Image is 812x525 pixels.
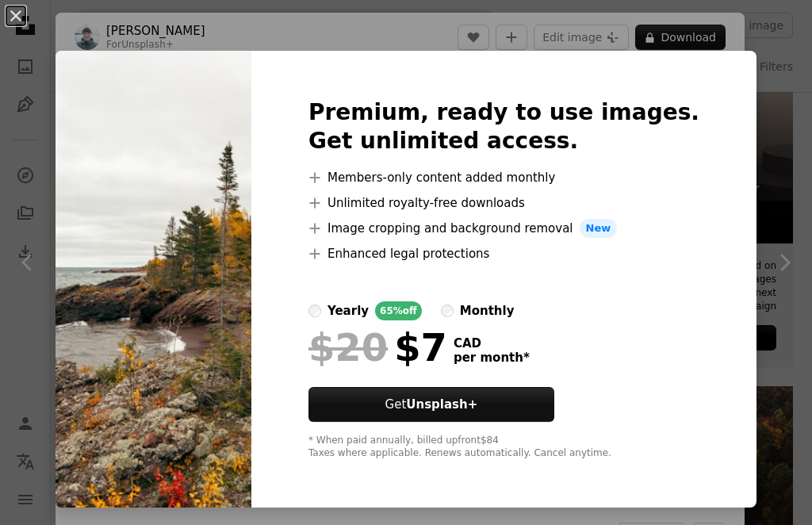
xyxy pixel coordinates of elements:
div: * When paid annually, billed upfront $84 Taxes where applicable. Renews automatically. Cancel any... [308,435,699,460]
img: premium_photo-1698001750723-ec39cf031ebe [56,51,251,508]
span: New [580,219,618,238]
div: yearly [327,301,369,320]
span: CAD [454,336,530,351]
span: per month * [454,351,530,365]
div: $7 [308,327,447,368]
span: $20 [308,327,388,368]
h2: Premium, ready to use images. Get unlimited access. [308,98,699,155]
button: GetUnsplash+ [308,387,554,422]
li: Image cropping and background removal [308,219,699,238]
div: 65% off [375,301,422,320]
li: Enhanced legal protections [308,244,699,263]
input: monthly [441,305,454,317]
li: Members-only content added monthly [308,168,699,187]
strong: Unsplash+ [406,397,477,412]
li: Unlimited royalty-free downloads [308,194,699,213]
div: monthly [460,301,515,320]
input: yearly65%off [308,305,321,317]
